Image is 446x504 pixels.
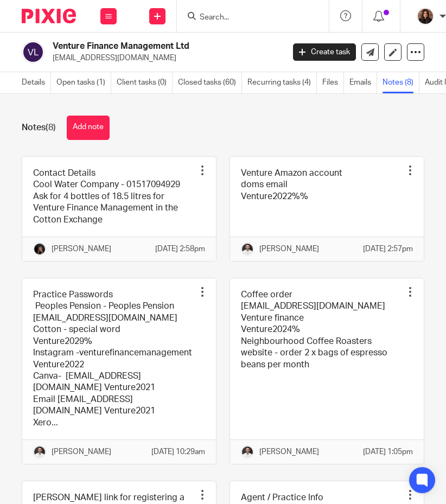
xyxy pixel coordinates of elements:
[46,123,56,132] span: (8)
[53,41,232,52] h2: Venture Finance Management Ltd
[56,72,111,93] a: Open tasks (1)
[151,446,205,457] p: [DATE] 10:29am
[293,43,356,61] a: Create task
[241,243,254,256] img: dom%20slack.jpg
[383,72,419,93] a: Notes (8)
[363,244,413,254] p: [DATE] 2:57pm
[363,446,413,457] p: [DATE] 1:05pm
[67,116,110,140] button: Add note
[178,72,242,93] a: Closed tasks (60)
[33,445,46,458] img: dom%20slack.jpg
[259,446,319,457] p: [PERSON_NAME]
[22,122,56,133] h1: Notes
[22,41,44,63] img: svg%3E
[53,53,277,63] p: [EMAIL_ADDRESS][DOMAIN_NAME]
[259,244,319,254] p: [PERSON_NAME]
[417,8,434,25] img: Headshot.jpg
[52,446,111,457] p: [PERSON_NAME]
[33,243,46,256] img: 455A9867.jpg
[241,445,254,458] img: dom%20slack.jpg
[117,72,173,93] a: Client tasks (0)
[199,13,296,23] input: Search
[155,244,205,254] p: [DATE] 2:58pm
[247,72,317,93] a: Recurring tasks (4)
[322,72,344,93] a: Files
[52,244,111,254] p: [PERSON_NAME]
[349,72,377,93] a: Emails
[22,72,51,93] a: Details
[22,9,76,23] img: Pixie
